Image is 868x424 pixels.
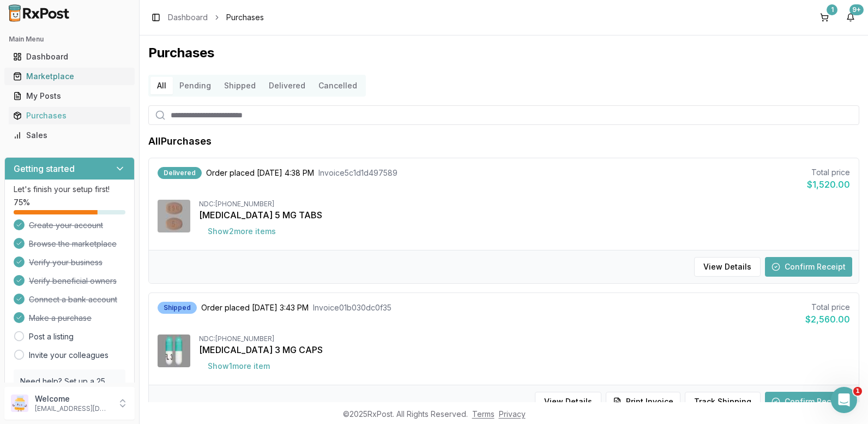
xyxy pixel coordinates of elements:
h2: Main Menu [9,35,130,44]
a: My Posts [9,86,130,106]
span: Invoice 5c1d1d497589 [318,168,397,178]
img: User avatar [11,395,28,412]
span: Make a purchase [29,313,92,324]
button: Sales [4,127,135,144]
div: 1 [827,4,837,15]
p: Let's finish your setup first! [14,184,125,195]
span: Connect a bank account [29,294,117,305]
a: Purchases [9,106,130,126]
button: View Details [694,257,761,277]
div: My Posts [13,91,126,101]
span: Invoice 01b030dc0f35 [313,302,391,313]
button: Marketplace [4,68,135,85]
div: NDC: [PHONE_NUMBER] [199,200,850,208]
h3: Getting started [14,162,75,175]
img: RxPost Logo [4,4,74,22]
img: Vraylar 3 MG CAPS [158,335,190,367]
a: Invite your colleagues [29,350,108,361]
button: 9+ [842,9,859,26]
a: Sales [9,126,130,145]
p: Welcome [35,393,111,404]
button: Purchases [4,107,135,124]
span: 1 [853,387,862,396]
button: Pending [173,77,218,94]
p: [EMAIL_ADDRESS][DOMAIN_NAME] [35,404,111,413]
a: Privacy [499,409,526,419]
h1: Purchases [148,44,859,62]
div: Total price [807,167,850,178]
button: Cancelled [312,77,364,94]
img: Eliquis 5 MG TABS [158,200,190,232]
div: [MEDICAL_DATA] 3 MG CAPS [199,343,850,356]
button: Delivered [262,77,312,94]
button: My Posts [4,87,135,105]
h1: All Purchases [148,134,212,149]
span: Order placed [DATE] 3:43 PM [201,302,309,313]
div: Dashboard [13,51,126,62]
span: Purchases [226,12,264,23]
button: Show2more items [199,222,285,241]
div: Marketplace [13,71,126,82]
button: Print Invoice [606,392,680,411]
div: Shipped [158,302,197,314]
button: Confirm Receipt [765,257,852,277]
a: Post a listing [29,331,74,342]
a: Dashboard [9,47,130,67]
span: Order placed [DATE] 4:38 PM [206,168,314,178]
nav: breadcrumb [168,12,264,23]
span: Verify beneficial owners [29,276,117,286]
a: Marketplace [9,67,130,86]
div: Purchases [13,110,126,121]
span: Browse the marketplace [29,238,117,249]
button: Track Shipping [685,392,761,411]
div: Delivered [158,167,202,179]
button: View Details [535,392,601,411]
button: 1 [816,9,833,26]
div: $2,560.00 [805,313,850,326]
button: Dashboard [4,48,135,65]
div: 9+ [849,4,864,15]
p: Need help? Set up a 25 minute call with our team to set up. [20,376,119,409]
button: All [150,77,173,94]
iframe: Intercom live chat [831,387,857,413]
span: Verify your business [29,257,103,268]
div: Sales [13,130,126,141]
div: NDC: [PHONE_NUMBER] [199,335,850,343]
div: Total price [805,302,850,313]
div: $1,520.00 [807,178,850,191]
span: 75 % [14,197,30,208]
a: Terms [472,409,495,419]
div: [MEDICAL_DATA] 5 MG TABS [199,208,850,222]
button: Show1more item [199,356,279,376]
a: Dashboard [168,12,208,23]
button: Shipped [218,77,262,94]
span: Create your account [29,220,103,231]
button: Confirm Receipt [765,392,852,411]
